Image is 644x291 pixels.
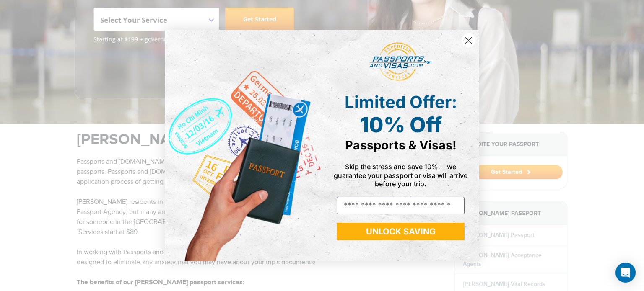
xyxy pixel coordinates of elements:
img: de9cda0d-0715-46ca-9a25-073762a91ba7.png [165,30,322,261]
span: 10% Off [360,112,442,137]
span: Skip the stress and save 10%,—we guarantee your passport or visa will arrive before your trip. [334,162,467,188]
img: passports and visas [369,42,432,82]
div: Open Intercom Messenger [615,263,636,283]
button: UNLOCK SAVING [337,223,465,240]
button: Close dialog [461,33,476,48]
span: Limited Offer: [345,92,457,112]
span: Passports & Visas! [345,138,457,152]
